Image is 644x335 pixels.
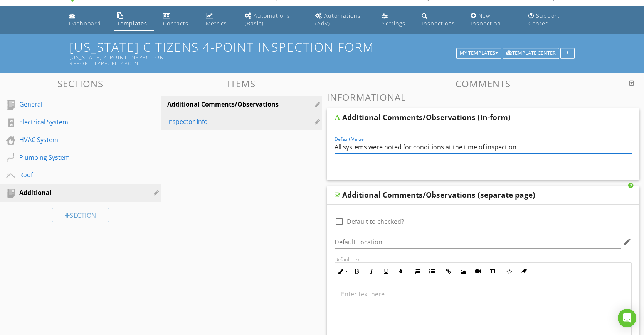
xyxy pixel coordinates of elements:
div: Report Type: fl_4point [69,60,459,66]
a: Templates [114,9,154,31]
button: Insert Image (⌘P) [456,264,471,279]
a: Template Center [503,49,559,56]
div: Templates [117,20,147,27]
div: Inspections [422,20,455,27]
a: Dashboard [66,9,108,31]
a: Metrics [203,9,235,31]
div: Support Center [528,12,560,27]
a: Contacts [160,9,197,31]
h3: Informational [327,92,640,102]
div: Roof [19,170,124,179]
input: Default Value [335,141,632,154]
div: Automations (Adv) [315,12,361,27]
div: HVAC System [19,135,124,144]
div: Additional [19,188,124,197]
a: Inspections [419,9,461,31]
div: Additional Comments/Observations (separate page) [342,190,535,200]
h3: Comments [327,78,640,89]
button: Italic (⌘I) [364,264,379,279]
a: Automations (Advanced) [312,9,373,31]
button: Ordered List [410,264,425,279]
button: Insert Table [485,264,500,279]
div: Section [52,208,109,222]
div: Plumbing System [19,153,124,162]
a: New Inspection [467,9,520,31]
button: Inline Style [335,264,350,279]
button: Insert Video [471,264,485,279]
button: Clear Formatting [516,264,531,279]
div: Open Intercom Messenger [618,309,636,327]
div: Automations (Basic) [245,12,290,27]
a: Automations (Basic) [242,9,306,31]
div: [US_STATE] 4-Point Inspection [69,54,459,60]
div: Metrics [206,20,227,27]
div: My Templates [460,51,498,56]
div: New Inspection [471,12,501,27]
button: Unordered List [425,264,439,279]
a: Support Center [525,9,578,31]
div: Additional Comments/Observations (in-form) [342,113,511,122]
div: Contacts [163,20,188,27]
div: Settings [382,20,405,27]
h1: [US_STATE] Citizens 4-Point Inspection Form [69,40,575,66]
div: General [19,100,124,109]
button: Template Center [503,48,559,59]
div: Default Text [335,256,632,262]
a: Settings [379,9,412,31]
button: Bold (⌘B) [350,264,364,279]
div: Additional Comments/Observations [167,100,289,109]
button: My Templates [456,48,501,59]
h3: Items [161,78,322,89]
div: Electrical System [19,117,124,127]
button: Code View [502,264,516,279]
button: Underline (⌘U) [379,264,393,279]
i: edit [622,237,632,247]
div: Dashboard [69,20,101,27]
input: Default Location [335,236,621,249]
div: Template Center [506,51,556,56]
button: Colors [393,264,408,279]
div: Inspector Info [167,117,289,126]
button: Insert Link (⌘K) [441,264,456,279]
label: Default to checked? [347,218,404,225]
